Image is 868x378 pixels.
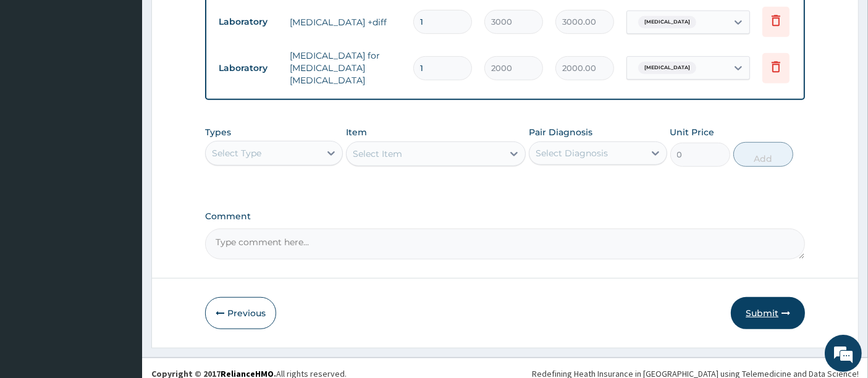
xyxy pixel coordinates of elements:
label: Comment [205,211,806,222]
button: Submit [731,297,805,329]
div: Chat with us now [64,69,208,85]
td: [MEDICAL_DATA] +diff [284,10,407,35]
span: [MEDICAL_DATA] [638,62,696,74]
label: Pair Diagnosis [529,126,592,138]
label: Unit Price [670,126,715,138]
label: Item [346,126,367,138]
td: Laboratory [213,57,284,80]
td: Laboratory [213,10,284,33]
span: We're online! [72,111,171,236]
div: Minimize live chat window [203,6,232,36]
td: [MEDICAL_DATA] for [MEDICAL_DATA] [MEDICAL_DATA] [284,43,407,93]
img: d_794563401_company_1708531726252_794563401 [23,62,50,93]
div: Select Type [212,147,261,159]
button: Previous [205,297,276,329]
button: Add [733,142,793,167]
label: Types [205,127,231,138]
div: Select Diagnosis [536,147,608,159]
span: [MEDICAL_DATA] [638,16,696,28]
textarea: Type your message and hit 'Enter' [6,249,235,292]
